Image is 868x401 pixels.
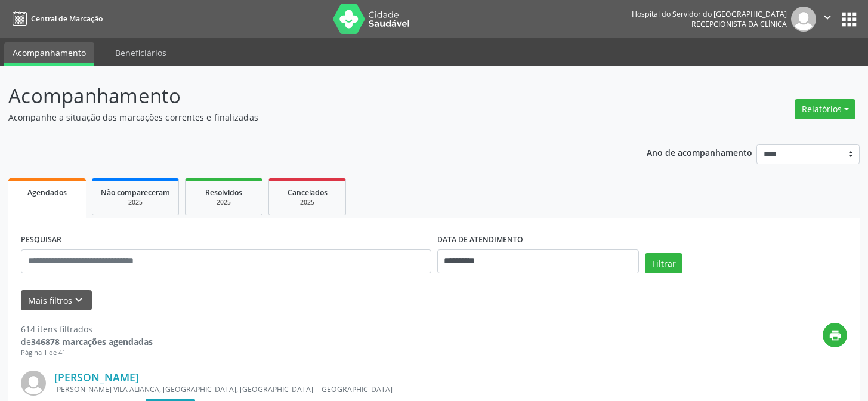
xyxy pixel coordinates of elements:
[101,187,170,198] span: Não compareceram
[645,253,682,273] button: Filtrar
[21,231,61,249] label: PESQUISAR
[205,187,242,198] span: Resolvidos
[31,14,103,24] span: Central de Marcação
[288,187,328,198] span: Cancelados
[21,335,153,348] div: de
[8,111,604,124] p: Acompanhe a situação das marcações correntes e finalizadas
[821,11,834,24] i: 
[816,7,839,32] button: 
[277,198,337,207] div: 2025
[72,294,85,307] i: keyboard_arrow_down
[839,9,860,30] button: apps
[437,231,523,249] label: DATA DE ATENDIMENTO
[54,371,139,384] a: [PERSON_NAME]
[791,7,816,32] img: img
[823,323,847,347] button: print
[107,42,175,63] a: Beneficiários
[4,42,94,66] a: Acompanhamento
[21,290,92,311] button: Mais filtroskeyboard_arrow_down
[795,99,855,119] button: Relatórios
[21,371,46,396] img: img
[21,323,153,335] div: 614 itens filtrados
[101,198,170,207] div: 2025
[8,9,103,29] a: Central de Marcação
[691,19,787,29] span: Recepcionista da clínica
[27,187,67,198] span: Agendados
[54,384,668,394] div: [PERSON_NAME] VILA ALIANCA, [GEOGRAPHIC_DATA], [GEOGRAPHIC_DATA] - [GEOGRAPHIC_DATA]
[647,144,752,159] p: Ano de acompanhamento
[8,81,604,111] p: Acompanhamento
[21,348,153,358] div: Página 1 de 41
[194,198,254,207] div: 2025
[31,336,153,347] strong: 346878 marcações agendadas
[829,329,842,342] i: print
[632,9,787,19] div: Hospital do Servidor do [GEOGRAPHIC_DATA]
